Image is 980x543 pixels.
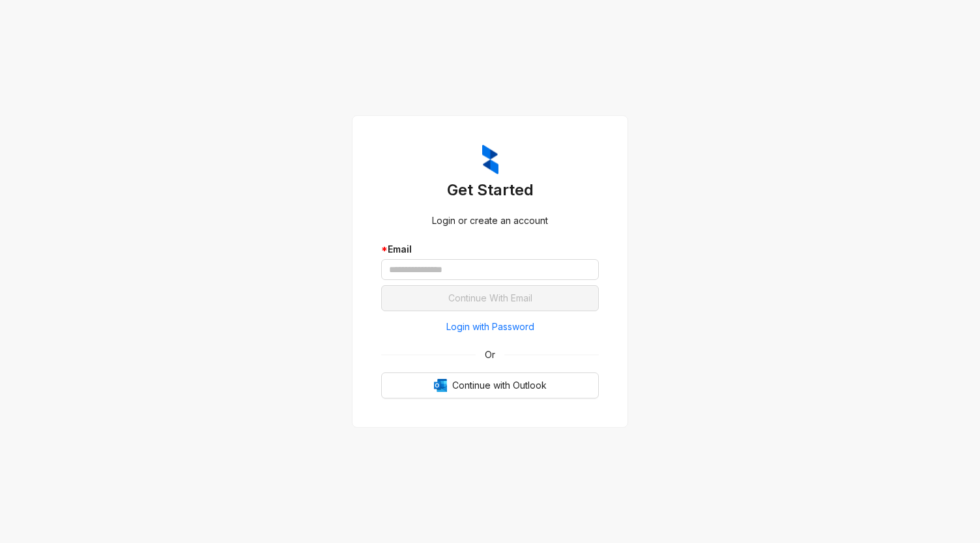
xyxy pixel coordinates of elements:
span: Or [476,348,504,362]
h3: Get Started [381,180,599,201]
span: Login with Password [446,320,534,334]
button: Continue With Email [381,285,599,311]
span: Continue with Outlook [452,378,547,393]
img: Outlook [434,379,447,392]
div: Email [381,242,599,257]
button: OutlookContinue with Outlook [381,372,599,398]
img: ZumaIcon [482,145,498,174]
div: Login or create an account [381,214,599,228]
button: Login with Password [381,316,599,337]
